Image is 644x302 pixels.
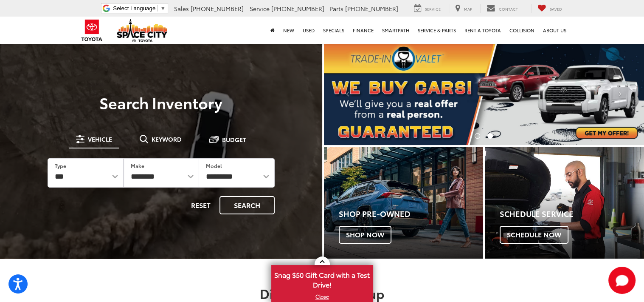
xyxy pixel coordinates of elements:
[219,196,275,214] button: Search
[174,4,189,13] span: Sales
[608,267,636,294] button: Toggle Chat Window
[36,94,287,111] h3: Search Inventory
[279,17,298,44] a: New
[413,17,460,44] a: Service & Parts
[324,147,483,259] div: Toyota
[324,147,483,259] a: Shop Pre-Owned Shop Now
[531,4,568,13] a: My Saved Vehicles
[272,266,372,292] span: Snag $50 Gift Card with a Test Drive!
[184,196,218,214] button: Reset
[425,6,441,11] span: Service
[550,6,562,11] span: Saved
[464,6,472,11] span: Map
[505,17,539,44] a: Collision
[55,162,66,169] label: Type
[329,4,343,13] span: Parts
[349,17,378,44] a: Finance
[475,133,480,139] li: Go to slide number 1.
[345,4,398,13] span: [PHONE_NUMBER]
[408,4,447,13] a: Service
[23,286,622,300] h2: Discover Our Lineup
[324,60,372,128] button: Click to view previous picture.
[608,267,636,294] svg: Start Chat
[319,17,349,44] a: Specials
[460,17,505,44] a: Rent a Toyota
[206,162,222,169] label: Model
[449,4,478,13] a: Map
[500,226,568,244] span: Schedule Now
[500,210,644,218] h4: Schedule Service
[160,5,166,11] span: ▼
[131,162,144,169] label: Make
[250,4,270,13] span: Service
[222,137,246,142] span: Budget
[499,6,518,11] span: Contact
[485,147,644,259] div: Toyota
[157,5,158,11] span: ​
[88,136,112,142] span: Vehicle
[378,17,413,44] a: SmartPath
[113,5,166,11] a: Select Language​
[596,60,644,128] button: Click to view next picture.
[339,226,391,244] span: Shop Now
[191,4,244,13] span: [PHONE_NUMBER]
[298,17,319,44] a: Used
[266,17,279,44] a: Home
[271,4,324,13] span: [PHONE_NUMBER]
[539,17,571,44] a: About Us
[113,5,155,11] span: Select Language
[485,147,644,259] a: Schedule Service Schedule Now
[76,17,108,44] img: Toyota
[480,4,524,13] a: Contact
[339,210,483,218] h4: Shop Pre-Owned
[487,133,493,139] li: Go to slide number 2.
[117,19,168,42] img: Space City Toyota
[152,136,182,142] span: Keyword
